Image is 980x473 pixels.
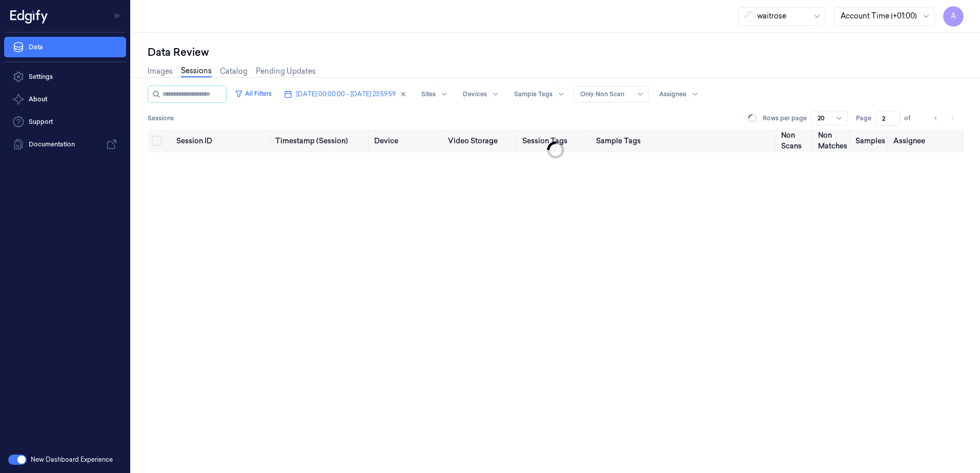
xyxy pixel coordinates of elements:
[172,130,271,152] th: Session ID
[518,130,593,152] th: Session Tags
[256,66,316,77] a: Pending Updates
[4,67,126,87] a: Settings
[4,112,126,132] a: Support
[943,6,964,27] button: A
[231,85,276,102] button: All Filters
[763,114,807,123] p: Rows per page
[929,111,959,125] nav: pagination
[220,66,248,77] a: Catalog
[296,90,396,99] span: [DATE] 00:00:00 - [DATE] 23:59:59
[592,130,777,152] th: Sample Tags
[280,86,411,102] button: [DATE] 00:00:00 - [DATE] 23:59:59
[4,134,126,155] a: Documentation
[444,130,518,152] th: Video Storage
[148,45,964,59] div: Data Review
[814,130,851,152] th: Non Matches
[110,8,126,24] button: Toggle Navigation
[181,66,212,77] a: Sessions
[4,37,126,57] a: Data
[148,114,174,123] span: Sessions
[271,130,370,152] th: Timestamp (Session)
[889,130,964,152] th: Assignee
[904,114,921,123] span: of
[370,130,444,152] th: Device
[148,66,173,77] a: Images
[929,111,943,125] button: Go to previous page
[856,114,871,123] span: Page
[152,136,162,146] button: Select all
[4,89,126,110] button: About
[851,130,889,152] th: Samples
[777,130,814,152] th: Non Scans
